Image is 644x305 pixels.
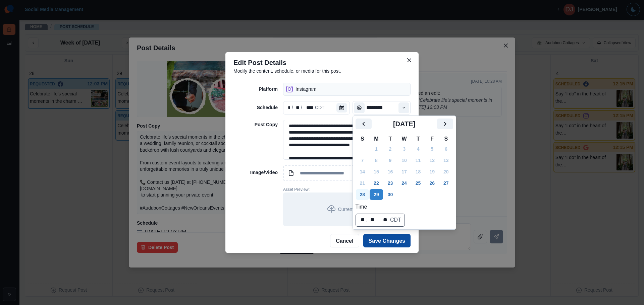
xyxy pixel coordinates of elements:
button: Sunday, September 28, 2025 [356,189,369,200]
button: Cancel [330,234,359,247]
button: Save Changes [363,234,411,247]
div: AM/PM [379,216,388,224]
button: Wednesday, September 17, 2025 [397,166,411,177]
table: September 2025 [356,135,453,200]
button: Saturday, September 20, 2025 [439,166,453,177]
button: Tuesday, September 30, 2025 [384,189,397,200]
button: Saturday, September 27, 2025 [439,178,453,188]
p: Instagram [296,86,316,93]
button: Tuesday, September 23, 2025 [384,178,397,188]
button: Wednesday, September 24, 2025 [397,178,411,188]
button: Monday, September 15, 2025 [370,166,383,177]
button: Thursday, September 18, 2025 [412,166,425,177]
th: W [397,135,411,143]
p: Schedule [233,104,278,111]
p: Modify the content, schedule, or media for this post. [233,68,411,75]
th: T [411,135,425,143]
button: Friday, September 12, 2025 [425,155,439,166]
button: Thursday, September 11, 2025 [412,155,425,166]
button: Today, Friday, September 26, 2025 [425,178,439,188]
div: time zone [314,104,325,111]
button: Tuesday, September 9, 2025 [384,155,397,166]
th: T [383,135,397,143]
button: Tuesday, September 2, 2025 [384,144,397,154]
button: Monday, September 8, 2025 [370,155,383,166]
h2: [DATE] [372,120,437,128]
button: Monday, September 29, 2025 selected [370,189,383,200]
button: Saturday, September 13, 2025 [439,155,453,166]
div: day [294,104,300,111]
th: M [369,135,383,143]
div: September 2025 [356,119,453,200]
p: Platform [233,86,278,93]
button: Time [398,102,409,113]
button: Monday, September 1, 2025 [370,144,383,154]
button: Sunday, September 14, 2025 [356,166,369,177]
div: year [303,104,314,111]
label: Time [356,203,449,211]
div: Calendar [356,119,453,227]
button: Close [404,55,415,66]
button: Wednesday, September 10, 2025 [397,155,411,166]
button: Friday, September 19, 2025 [425,166,439,177]
th: S [439,135,453,143]
p: Current Asset [338,206,367,213]
button: Calendar [336,103,347,112]
button: Wednesday, September 3, 2025 [397,144,411,154]
button: Saturday, September 6, 2025 [439,144,453,154]
div: month [285,104,291,111]
div: ⁩ [375,216,377,224]
div: / [291,104,294,111]
div: : [366,216,368,224]
div: hour [359,216,366,224]
button: Next [437,119,453,129]
button: Previous [356,119,372,129]
p: Asset Preview: [283,186,411,193]
button: Sunday, September 21, 2025 [356,178,369,188]
div: Date [285,104,325,111]
th: S [356,135,370,143]
p: Image/Video [233,169,278,176]
div: minute [368,216,375,224]
button: Tuesday, September 16, 2025 [384,166,397,177]
div: time zone [389,216,402,224]
div: / [300,104,303,111]
button: Thursday, September 25, 2025 [412,178,425,188]
button: Time [354,102,365,113]
p: Post Copy [233,121,278,128]
p: Edit Post Details [233,58,411,68]
input: Select Time [353,101,411,115]
div: ⁦ [357,216,359,224]
button: Sunday, September 7, 2025 [356,155,369,166]
button: Friday, September 5, 2025 [425,144,439,154]
div: Time [353,101,411,115]
button: Thursday, September 4, 2025 [412,144,425,154]
button: Monday, September 22, 2025, First available date [370,178,383,188]
th: F [425,135,439,143]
